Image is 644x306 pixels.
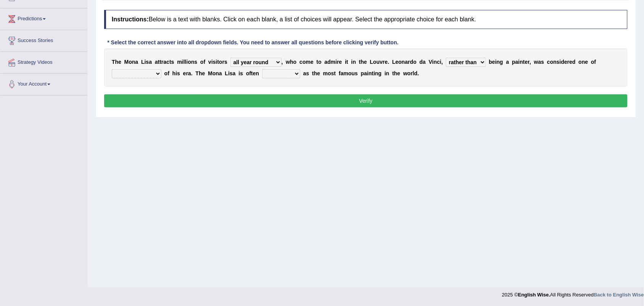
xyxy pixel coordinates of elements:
b: e [311,59,314,65]
b: p [361,70,364,76]
b: s [194,59,197,65]
b: a [538,59,541,65]
b: s [213,59,216,65]
b: o [591,59,595,65]
b: i [518,59,520,65]
b: L [392,59,396,65]
b: a [155,59,158,65]
b: n [434,59,437,65]
b: e [202,70,205,76]
b: h [199,70,202,76]
b: h [290,59,293,65]
b: n [216,70,219,76]
b: d [327,59,331,65]
b: l [185,59,187,65]
a: Predictions [0,8,87,28]
b: i [335,59,337,65]
b: v [208,59,211,65]
b: a [135,59,138,65]
b: o [164,70,168,76]
b: r [337,59,339,65]
b: f [249,70,251,76]
b: o [219,59,222,65]
b: a [405,59,408,65]
b: e [118,59,121,65]
b: n [191,59,195,65]
b: a [325,59,328,65]
b: m [306,59,311,65]
b: s [224,59,227,65]
b: i [211,59,213,65]
b: n [353,59,356,65]
b: w [403,70,407,76]
button: Verify [104,94,628,107]
b: w [534,59,538,65]
b: r [222,59,224,65]
b: a [515,59,518,65]
b: M [208,70,213,76]
b: s [177,70,180,76]
b: e [183,70,186,76]
b: s [230,70,233,76]
b: i [228,70,230,76]
b: r [528,59,530,65]
b: t [334,70,336,76]
b: s [306,70,309,76]
b: e [396,59,399,65]
b: r [161,59,163,65]
b: h [314,70,317,76]
b: d [414,70,418,76]
b: o [328,70,331,76]
b: n [132,59,135,65]
b: m [344,70,348,76]
b: a [164,59,167,65]
b: o [579,59,582,65]
b: , [530,59,531,65]
b: o [398,59,402,65]
b: i [145,59,146,65]
b: i [374,70,375,76]
b: i [367,70,369,76]
b: . [191,70,193,76]
b: e [570,59,573,65]
b: n [375,70,378,76]
b: n [582,59,585,65]
b: a [303,70,306,76]
b: o [373,59,377,65]
a: Strategy Videos [0,52,87,71]
h4: Below is a text with blanks. Click on each blank, a list of choices will appear. Select the appro... [104,10,628,29]
b: , [282,59,283,65]
b: a [149,59,152,65]
b: c [547,59,550,65]
b: l [413,70,414,76]
b: o [407,70,411,76]
b: t [158,59,160,65]
b: L [141,59,145,65]
b: o [318,59,322,65]
b: o [303,59,306,65]
b: e [385,59,388,65]
b: l [184,59,185,65]
b: L [225,70,229,76]
b: r [186,70,188,76]
a: Success Stories [0,30,87,49]
b: u [352,70,355,76]
b: , [441,59,443,65]
b: t [392,70,394,76]
b: r [567,59,569,65]
b: i [385,70,386,76]
b: n [369,70,372,76]
b: o [348,70,352,76]
b: m [331,59,335,65]
b: h [394,70,398,76]
b: i [238,70,240,76]
b: i [182,59,184,65]
b: t [359,59,361,65]
b: r [408,59,410,65]
b: n [520,59,523,65]
b: n [402,59,405,65]
b: a [219,70,222,76]
b: i [440,59,441,65]
b: o [213,70,216,76]
b: t [317,59,319,65]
